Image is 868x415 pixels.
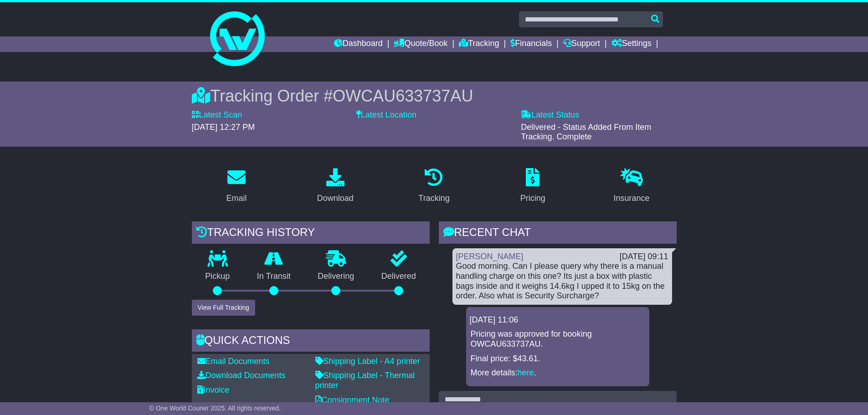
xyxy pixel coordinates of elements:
p: Pricing was approved for booking OWCAU633737AU. [471,329,645,349]
span: [DATE] 12:27 PM [192,123,255,132]
div: Email [226,192,247,205]
p: Final price: $43.61. [471,354,645,364]
a: Financials [510,36,552,52]
a: Pricing [514,165,551,208]
span: OWCAU633737AU [333,87,473,105]
a: Email [220,165,252,208]
span: © One World Courier 2025. All rights reserved. [149,405,281,412]
a: Settings [611,36,652,52]
a: here [518,368,534,377]
p: In Transit [243,272,304,282]
a: Download [311,165,360,208]
a: [PERSON_NAME] [456,252,524,261]
div: RECENT CHAT [439,221,677,246]
div: Insurance [614,192,650,205]
div: Good morning. Can I please query why there is a manual handling charge on this one? Its just a bo... [456,261,668,301]
p: Delivering [304,272,368,282]
a: Shipping Label - Thermal printer [315,371,415,390]
p: More details: . [471,368,645,378]
label: Latest Location [356,110,416,120]
a: Dashboard [334,36,383,52]
a: Quote/Book [394,36,447,52]
label: Latest Scan [192,110,242,120]
span: Delivered - Status Added From Item Tracking. Complete [521,123,651,142]
div: Tracking [418,192,449,205]
button: View Full Tracking [192,300,255,316]
label: Latest Status [521,110,579,120]
div: Quick Actions [192,329,430,354]
div: Pricing [520,192,545,205]
p: Delivered [368,272,430,282]
a: Tracking [412,165,455,208]
a: Consignment Note [315,395,390,405]
div: Download [317,192,354,205]
a: Invoice [197,385,230,395]
div: [DATE] 09:11 [620,252,668,262]
a: Insurance [608,165,656,208]
a: Download Documents [197,371,286,380]
div: Tracking history [192,221,430,246]
div: [DATE] 11:06 [470,315,646,325]
a: Shipping Label - A4 printer [315,357,420,366]
a: Support [563,36,600,52]
a: Tracking [459,36,499,52]
p: Pickup [192,272,244,282]
div: Tracking Order # [192,86,677,106]
a: Email Documents [197,357,270,366]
